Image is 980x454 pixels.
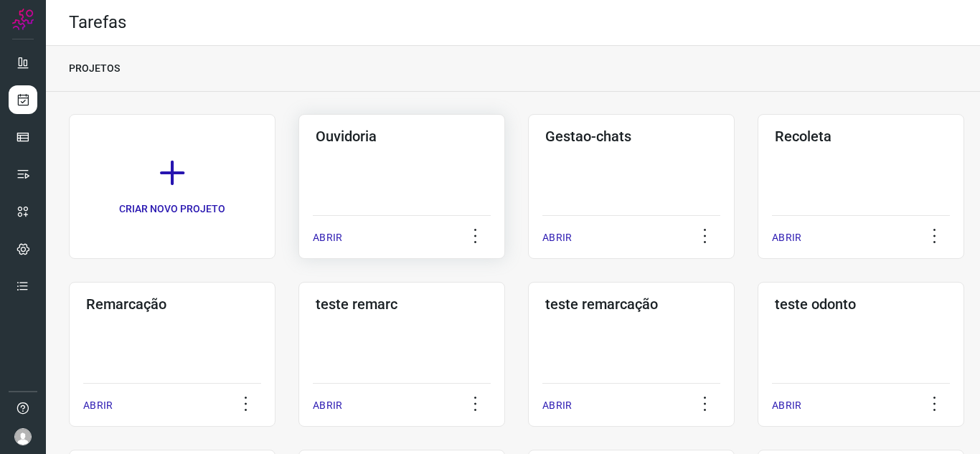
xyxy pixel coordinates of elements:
[775,128,947,145] h3: Recoleta
[12,9,34,30] img: Logo
[83,398,113,413] p: ABRIR
[316,295,488,313] h3: teste remarc
[313,230,342,245] p: ABRIR
[542,398,572,413] p: ABRIR
[14,428,32,445] img: avatar-user-boy.jpg
[772,230,801,245] p: ABRIR
[772,398,801,413] p: ABRIR
[542,230,572,245] p: ABRIR
[313,398,342,413] p: ABRIR
[119,202,225,217] p: CRIAR NOVO PROJETO
[545,295,717,313] h3: teste remarcação
[86,295,258,313] h3: Remarcação
[69,61,120,76] p: PROJETOS
[316,128,488,145] h3: Ouvidoria
[775,295,947,313] h3: teste odonto
[545,128,717,145] h3: Gestao-chats
[69,12,126,33] h2: Tarefas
